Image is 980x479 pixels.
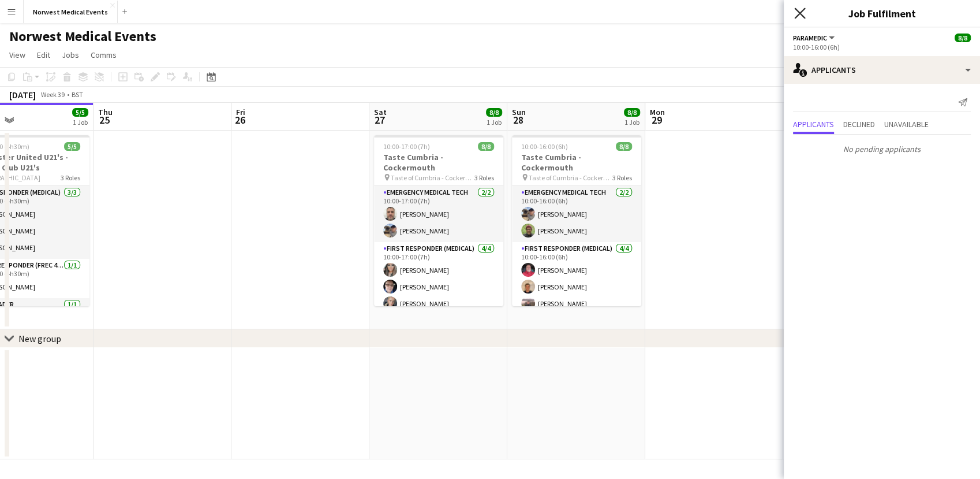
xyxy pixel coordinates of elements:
span: Comms [91,50,117,60]
span: Paramedic [793,34,827,42]
span: Applicants [793,120,834,128]
span: 8/8 [486,108,502,117]
span: Jobs [62,50,79,60]
app-card-role: Emergency Medical Tech2/210:00-17:00 (7h)[PERSON_NAME][PERSON_NAME] [374,186,503,242]
span: Thu [98,107,113,117]
span: 25 [96,113,113,127]
div: BST [72,90,83,99]
span: Sat [374,107,387,117]
a: Comms [86,47,121,62]
span: 5/5 [72,108,88,117]
app-card-role: First Responder (Medical)4/410:00-17:00 (7h)[PERSON_NAME][PERSON_NAME][PERSON_NAME] [374,242,503,332]
span: 8/8 [478,142,494,151]
span: Taste of Cumbria - Cockermouth [391,173,474,182]
span: Declined [843,120,875,128]
div: [DATE] [9,89,36,101]
h3: Taste Cumbria - Cockermouth [374,152,503,173]
button: Norwest Medical Events [24,1,118,23]
a: Edit [32,47,55,62]
span: Fri [236,107,245,117]
div: 10:00-16:00 (6h) [793,43,971,51]
span: Sun [512,107,526,117]
span: 26 [234,113,245,127]
app-card-role: Emergency Medical Tech2/210:00-16:00 (6h)[PERSON_NAME][PERSON_NAME] [512,186,641,242]
app-card-role: First Responder (Medical)4/410:00-16:00 (6h)[PERSON_NAME][PERSON_NAME][PERSON_NAME] [512,242,641,332]
app-job-card: 10:00-16:00 (6h)8/8Taste Cumbria - Cockermouth Taste of Cumbria - Cockermouth3 RolesEmergency Med... [512,135,641,306]
span: 8/8 [624,108,640,117]
div: 1 Job [487,118,502,127]
span: 3 Roles [61,173,80,182]
div: Applicants [784,56,980,84]
a: View [5,47,30,62]
span: Edit [37,50,50,60]
div: New group [18,333,61,344]
a: Jobs [57,47,84,62]
span: 3 Roles [474,173,494,182]
span: 28 [510,113,526,127]
div: 1 Job [624,118,639,127]
span: 27 [372,113,387,127]
h3: Job Fulfilment [784,6,980,21]
p: No pending applicants [784,139,980,159]
h3: Taste Cumbria - Cockermouth [512,152,641,173]
span: Mon [650,107,665,117]
div: 1 Job [73,118,88,127]
h1: Norwest Medical Events [9,28,156,45]
span: View [9,50,25,60]
span: 29 [648,113,665,127]
span: 3 Roles [612,173,632,182]
span: Unavailable [884,120,929,128]
span: Taste of Cumbria - Cockermouth [529,173,612,182]
button: Paramedic [793,34,836,42]
span: 5/5 [64,142,80,151]
span: 8/8 [616,142,632,151]
span: 10:00-16:00 (6h) [521,142,568,151]
app-job-card: 10:00-17:00 (7h)8/8Taste Cumbria - Cockermouth Taste of Cumbria - Cockermouth3 RolesEmergency Med... [374,135,503,306]
span: 10:00-17:00 (7h) [383,142,430,151]
span: 8/8 [955,34,971,42]
span: Week 39 [38,90,67,99]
